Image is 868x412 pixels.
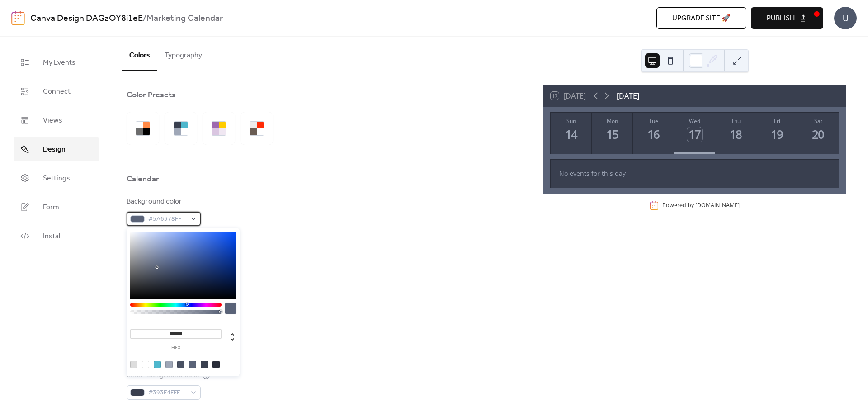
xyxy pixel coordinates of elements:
[695,201,740,209] a: [DOMAIN_NAME]
[148,214,186,225] span: #5A6378FF
[14,108,99,133] a: Views
[605,127,620,142] div: 15
[834,7,857,29] div: U
[553,117,589,125] div: Sun
[43,231,61,242] span: Install
[756,113,797,154] button: Fri19
[672,13,731,24] span: Upgrade site 🚀
[165,361,173,368] div: rgb(159, 167, 183)
[14,79,99,104] a: Connect
[122,37,157,71] button: Colors
[154,361,161,368] div: rgb(78, 183, 205)
[751,7,823,29] button: Publish
[594,117,630,125] div: Mon
[127,196,199,207] div: Background color
[130,361,137,368] div: rgb(221, 221, 221)
[127,174,159,185] div: Calendar
[14,166,99,190] a: Settings
[142,361,149,368] div: rgb(255, 255, 255)
[146,10,223,27] b: Marketing Calendar
[212,361,220,368] div: rgb(41, 45, 57)
[43,86,71,97] span: Connect
[127,370,200,381] div: Inner background color
[30,10,143,27] a: Canva Design DAGzOY8i1eE
[43,115,62,126] span: Views
[646,127,661,142] div: 16
[14,195,99,219] a: Form
[656,7,746,29] button: Upgrade site 🚀
[552,163,838,184] div: No events for this day
[759,117,795,125] div: Fri
[687,127,702,142] div: 17
[564,127,579,142] div: 14
[43,57,75,68] span: My Events
[127,90,176,100] div: Color Presets
[143,10,146,27] b: /
[14,50,99,75] a: My Events
[617,90,639,101] div: [DATE]
[148,388,186,398] span: #393F4FFF
[718,117,754,125] div: Thu
[14,224,99,248] a: Install
[43,144,66,155] span: Design
[677,117,712,125] div: Wed
[769,127,784,142] div: 19
[177,361,184,368] div: rgb(73, 81, 99)
[130,346,222,350] label: hex
[800,117,836,125] div: Sat
[715,113,756,154] button: Thu18
[633,113,674,154] button: Tue16
[43,202,59,213] span: Form
[592,113,633,154] button: Mon15
[662,201,740,209] div: Powered by
[189,361,196,368] div: rgb(90, 99, 120)
[767,13,795,24] span: Publish
[11,11,25,25] img: logo
[811,127,826,142] div: 20
[797,113,839,154] button: Sat20
[728,127,743,142] div: 18
[157,37,209,70] button: Typography
[551,113,592,154] button: Sun14
[14,137,99,161] a: Design
[43,173,70,184] span: Settings
[636,117,671,125] div: Tue
[674,113,715,154] button: Wed17
[201,361,208,368] div: rgb(57, 63, 79)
